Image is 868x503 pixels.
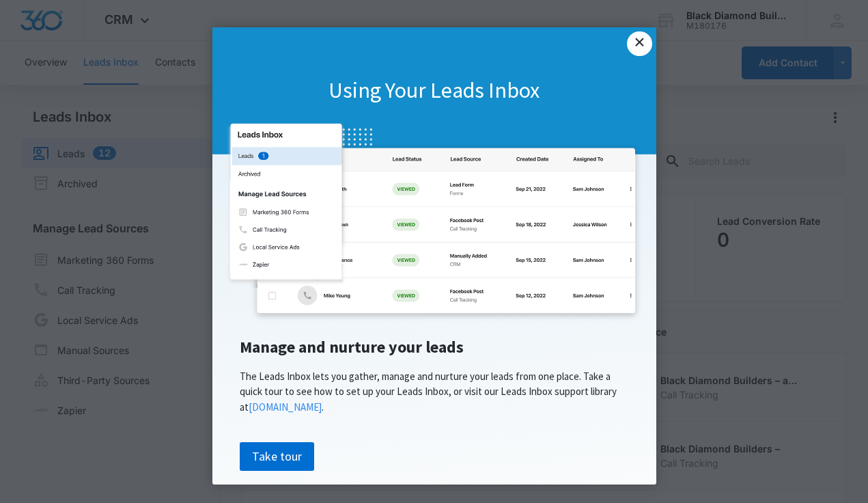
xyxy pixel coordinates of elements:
span: The Leads Inbox lets you gather, manage and nurture your leads from one place. Take a quick tour ... [240,370,617,413]
h1: Using Your Leads Inbox [212,77,656,105]
a: [DOMAIN_NAME] [249,400,322,413]
a: Take tour [240,442,314,471]
a: Close modal [627,31,652,56]
span: Manage and nurture your leads [240,336,464,357]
